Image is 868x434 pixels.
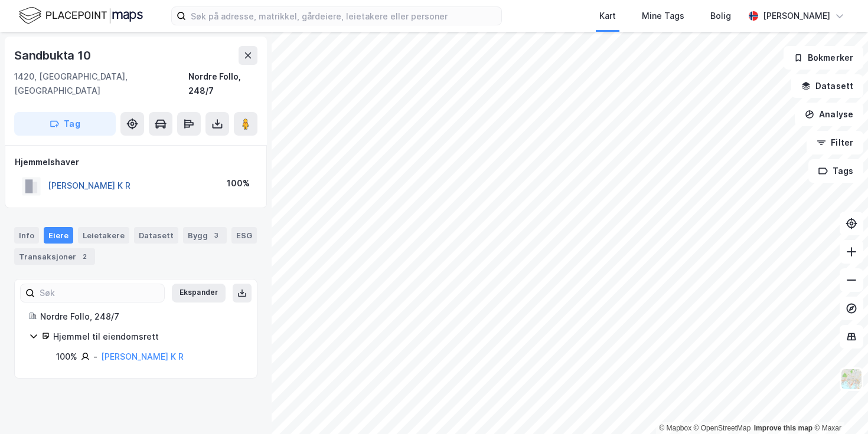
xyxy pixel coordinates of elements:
div: Datasett [134,227,178,244]
div: 1420, [GEOGRAPHIC_DATA], [GEOGRAPHIC_DATA] [14,70,188,98]
div: Nordre Follo, 248/7 [40,310,243,324]
button: Analyse [795,103,863,126]
a: Mapbox [659,424,691,432]
input: Søk [35,284,164,302]
a: [PERSON_NAME] K R [101,351,184,361]
button: Datasett [791,74,863,98]
div: [PERSON_NAME] [763,9,830,23]
button: Tag [14,112,116,136]
div: Bolig [710,9,731,23]
input: Søk på adresse, matrikkel, gårdeiere, leietakere eller personer [186,7,501,25]
img: Z [840,368,863,390]
iframe: Chat Widget [809,377,868,434]
div: Bygg [183,227,227,244]
div: 3 [210,229,222,241]
div: Kontrollprogram for chat [809,377,868,434]
div: 2 [79,251,90,262]
div: Sandbukta 10 [14,46,93,65]
button: Filter [807,131,863,154]
div: Eiere [44,227,73,244]
img: logo.f888ab2527a4732fd821a326f86c7f29.svg [19,5,143,26]
a: OpenStreetMap [694,424,751,432]
button: Ekspander [172,284,226,303]
div: 100% [56,350,77,364]
div: Nordre Follo, 248/7 [188,70,257,98]
div: Kart [599,9,616,23]
div: Hjemmel til eiendomsrett [53,330,243,344]
button: Bokmerker [784,46,863,70]
div: Info [14,227,39,244]
button: Tags [808,159,863,183]
div: - [93,350,97,364]
div: Mine Tags [642,9,684,23]
div: ESG [231,227,257,244]
div: Leietakere [78,227,129,244]
div: Hjemmelshaver [15,155,257,169]
div: Transaksjoner [14,248,95,265]
div: 100% [227,176,250,190]
a: Improve this map [754,424,812,432]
